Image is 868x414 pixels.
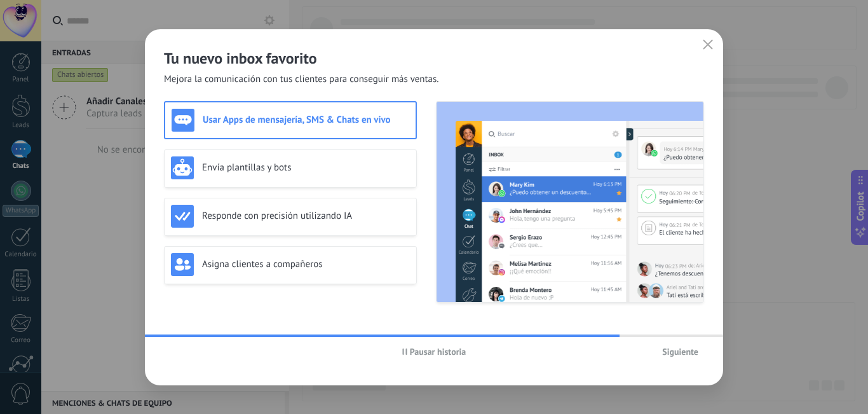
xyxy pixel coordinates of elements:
button: Pausar historia [397,342,472,361]
h3: Usar Apps de mensajería, SMS & Chats en vivo [203,114,409,126]
h2: Tu nuevo inbox favorito [164,48,704,68]
span: Mejora la comunicación con tus clientes para conseguir más ventas. [164,73,439,86]
h3: Responde con precisión utilizando IA [202,210,410,222]
span: Pausar historia [410,347,466,356]
span: Siguiente [662,347,698,356]
h3: Envía plantillas y bots [202,162,410,174]
button: Siguiente [656,342,704,361]
h3: Asigna clientes a compañeros [202,258,410,270]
